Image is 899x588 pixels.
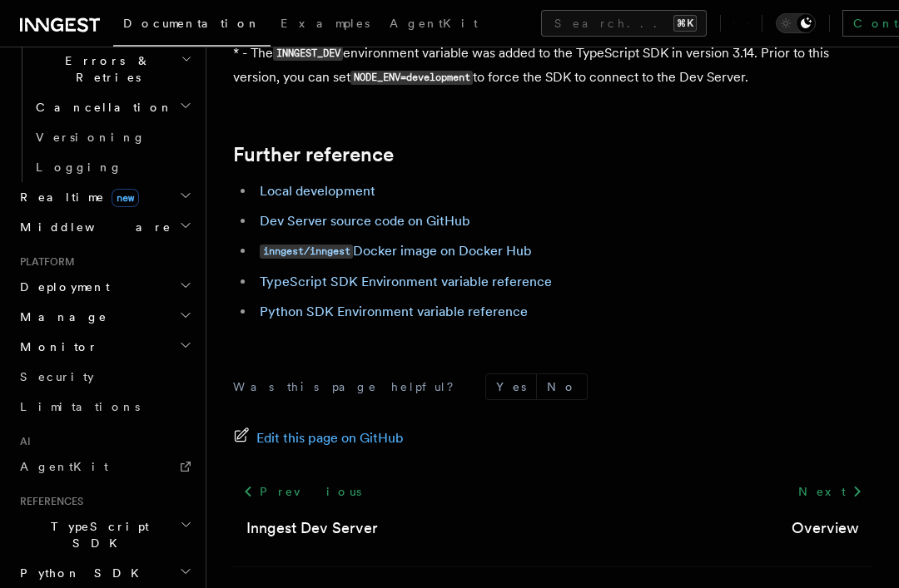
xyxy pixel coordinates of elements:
span: Realtime [13,189,139,205]
code: NODE_ENV=development [350,71,473,85]
span: References [13,495,83,508]
span: Monitor [13,338,98,355]
button: No [537,374,587,399]
span: Middleware [13,219,171,235]
button: Middleware [13,212,196,242]
a: Python SDK Environment variable reference [260,304,528,319]
button: Manage [13,302,196,332]
button: TypeScript SDK [13,511,196,558]
button: Errors & Retries [29,46,196,92]
a: AgentKit [13,452,196,482]
a: Documentation [113,5,271,47]
p: * - The environment variable was added to the TypeScript SDK in version 3.14. Prior to this versi... [233,42,872,90]
a: Dev Server source code on GitHub [260,213,470,229]
code: inngest/inngest [260,245,353,259]
span: Cancellation [29,99,173,116]
a: Edit this page on GitHub [233,427,404,450]
span: Deployment [13,279,110,295]
button: Monitor [13,332,196,362]
span: Versioning [36,131,146,144]
span: new [112,189,139,207]
a: Limitations [13,392,196,422]
span: TypeScript SDK [13,518,180,551]
p: Was this page helpful? [233,378,465,395]
button: Cancellation [29,92,196,122]
a: AgentKit [380,5,488,45]
a: Overview [792,516,859,540]
a: Logging [29,152,196,182]
span: Logging [36,161,122,174]
code: INNGEST_DEV [273,47,343,61]
span: Python SDK [13,565,149,581]
span: Limitations [20,400,140,413]
a: Security [13,362,196,392]
span: AgentKit [390,17,478,30]
a: Versioning [29,122,196,152]
button: Python SDK [13,558,196,588]
a: inngest/inngestDocker image on Docker Hub [260,243,532,259]
span: Edit this page on GitHub [256,427,404,450]
span: Errors & Retries [29,52,181,86]
button: Deployment [13,272,196,302]
span: AI [13,435,31,448]
a: Previous [233,477,370,506]
span: Examples [281,17,370,30]
span: Documentation [123,17,261,30]
button: Search...⌘K [541,10,707,37]
kbd: ⌘K [673,15,697,32]
span: Platform [13,255,75,269]
a: Local development [260,183,375,199]
span: Manage [13,309,107,325]
a: Inngest Dev Server [246,516,378,540]
a: Examples [271,5,380,45]
span: Security [20,370,94,383]
a: TypeScript SDK Environment variable reference [260,274,552,289]
button: Toggle dark mode [776,13,816,33]
a: Further reference [233,143,394,166]
span: AgentKit [20,460,108,473]
button: Yes [486,374,536,399]
a: Next [788,477,872,506]
button: Realtimenew [13,182,196,212]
